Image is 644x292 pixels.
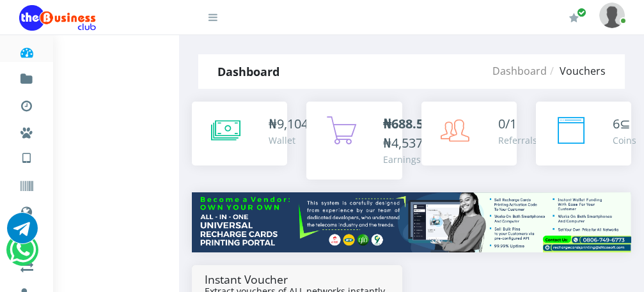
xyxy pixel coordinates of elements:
a: VTU [19,141,34,173]
a: Chat for support [7,222,38,243]
a: Data [19,194,34,226]
a: Fund wallet [19,61,34,92]
h4: Instant Voucher [205,273,389,286]
i: Renew/Upgrade Subscription [569,13,579,23]
a: Nigerian VTU [49,141,155,162]
strong: Dashboard [217,64,279,79]
a: ₦9,104 Wallet [192,102,287,165]
div: Earnings [383,153,435,166]
span: 9,104 [277,115,308,132]
li: Vouchers [547,63,606,79]
div: Referrals [498,134,537,147]
a: Dashboard [492,64,547,78]
a: ₦688.50/₦4,537 Earnings [306,102,402,180]
img: Logo [19,5,96,31]
img: User [599,3,625,27]
a: Dashboard [19,35,34,65]
div: ₦ [269,114,308,134]
a: Chat for support [10,244,36,265]
span: /₦4,537 [383,115,435,151]
a: 0/1 Referrals [421,102,517,165]
div: ⊆ [613,114,636,134]
a: International VTU [49,159,155,181]
div: Coins [613,134,636,147]
b: ₦688.50 [383,115,430,132]
span: 6 [613,115,620,132]
a: Vouchers [19,169,34,199]
a: Miscellaneous Payments [19,115,34,146]
span: Renew/Upgrade Subscription [577,8,586,17]
span: 0/1 [498,115,517,132]
div: Wallet [269,134,308,147]
a: Transactions [19,88,34,119]
img: multitenant_rcp.png [192,192,631,252]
